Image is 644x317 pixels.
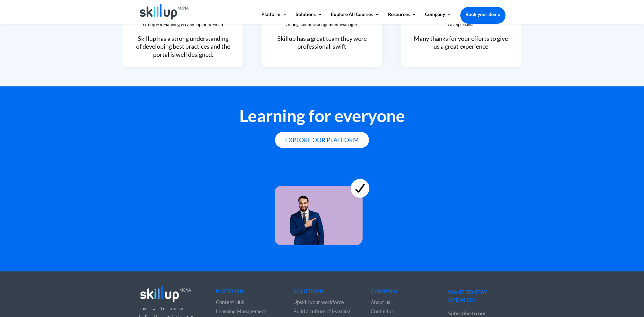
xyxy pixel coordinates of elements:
[331,12,380,23] a: Explore All Courses
[293,308,350,314] a: Build a culture of learning
[136,35,230,58] span: Skillup has a strong understanding of developing best practices and the portal is well designed.
[296,12,323,23] a: Solutions
[261,12,287,23] a: Platform
[371,308,395,314] a: Contact us
[293,299,344,305] a: Upskill your workforce
[274,35,370,51] p: Skillup has a great team they were professional, swift
[139,107,505,128] h2: Learning for everyone
[414,35,508,50] span: Many thanks for your efforts to give us a great experience
[216,299,244,305] a: Content Hub
[425,12,452,23] a: Company
[388,12,417,23] a: Resources
[275,166,369,245] img: learning for everyone 4 - skillup
[293,288,350,297] h4: Solutions
[143,22,223,27] span: Group HR Planning & Development Head
[216,288,273,297] h4: Platform
[275,132,369,148] a: Explore our platform
[448,288,487,303] span: WANT TO STAY UPDATED?
[371,288,428,297] h4: Company
[140,4,189,20] img: Skillup Mena
[460,7,505,22] a: Book your demo
[139,284,192,304] img: footer_logo
[371,299,390,305] a: About us
[531,244,644,317] iframe: Chat Widget
[286,22,357,27] span: Acting Talent Management Manager
[448,22,474,27] span: OD Specialist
